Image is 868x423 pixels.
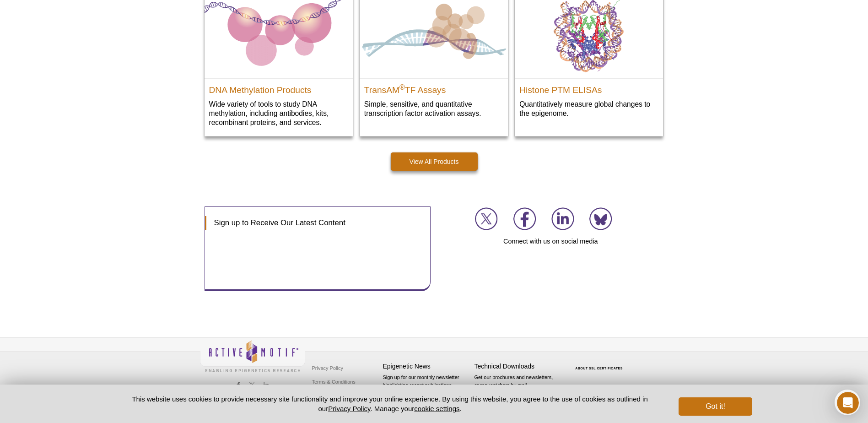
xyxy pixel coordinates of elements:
a: View All Products [391,152,478,171]
a: Privacy Policy [328,405,370,412]
h2: DNA Methylation Products [209,81,348,95]
button: Got it! [679,397,752,416]
img: Join us on Bluesky [589,207,612,230]
p: Sign up for our monthly newsletter highlighting recent publications in the field of epigenetics. [383,374,470,405]
p: Wide variety of tools to study DNA methylation, including antibodies, kits, recombinant proteins,... [209,99,348,127]
a: Privacy Policy [310,361,345,375]
p: Get our brochures and newsletters, or request them by mail. [474,374,561,397]
table: Click to Verify - This site chose Symantec SSL for secure e-commerce and confidential communicati... [566,353,635,374]
iframe: Intercom live chat discovery launcher [835,390,860,415]
button: cookie settings [414,405,459,412]
h2: Histone PTM ELISAs [519,81,658,95]
h4: Connect with us on social media [437,237,664,245]
h4: Epigenetic News [383,363,470,370]
p: Simple, sensitive, and quantitative transcription factor activation assays. [364,99,503,118]
img: Join us on LinkedIn [551,207,574,230]
a: ABOUT SSL CERTIFICATES [575,367,623,370]
h4: Technical Downloads [474,363,561,370]
h2: TransAM TF Assays [364,81,503,95]
a: Terms & Conditions [310,375,358,389]
img: Join us on Facebook [513,207,536,230]
p: This website uses cookies to provide necessary site functionality and improve your online experie... [116,394,664,413]
h3: Sign up to Receive Our Latest Content [205,216,421,230]
sup: ® [399,83,405,91]
img: Join us on X [475,207,498,230]
img: Active Motif, [200,337,305,374]
iframe: Intercom live chat [837,392,859,414]
p: Quantitatively measure global changes to the epigenome. [519,99,658,118]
